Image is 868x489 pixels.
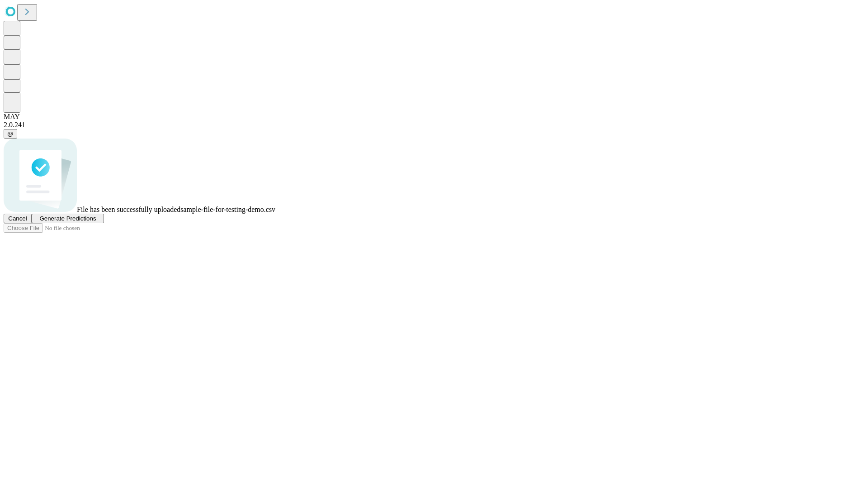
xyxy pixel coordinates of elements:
button: @ [4,129,17,139]
div: MAY [4,113,864,121]
div: 2.0.241 [4,121,864,129]
span: @ [7,130,14,137]
span: sample-file-for-testing-demo.csv [180,206,275,213]
span: Cancel [8,215,27,222]
button: Generate Predictions [32,214,104,223]
button: Cancel [4,214,32,223]
span: Generate Predictions [39,215,96,222]
span: File has been successfully uploaded [77,206,180,213]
